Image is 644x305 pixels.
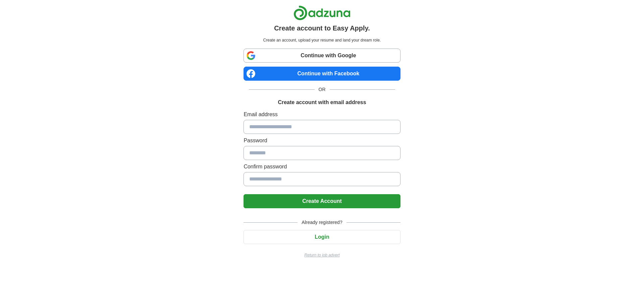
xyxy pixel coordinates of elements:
span: OR [315,86,330,93]
img: Adzuna logo [293,5,351,20]
h1: Create account to Easy Apply. [274,23,370,33]
a: Continue with Facebook [244,67,400,81]
a: Login [244,234,400,240]
button: Login [244,230,400,244]
label: Confirm password [244,163,400,171]
label: Email address [244,110,400,119]
button: Create Account [244,194,400,208]
span: Already registered? [298,219,346,226]
h1: Create account with email address [278,98,366,106]
p: Create an account, upload your resume and land your dream role. [245,37,399,43]
a: Continue with Google [244,49,400,63]
a: Return to job advert [244,252,400,258]
label: Password [244,137,400,145]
